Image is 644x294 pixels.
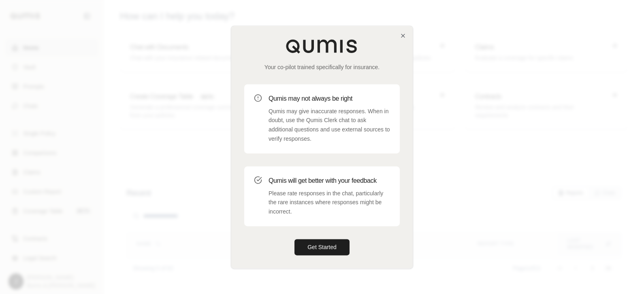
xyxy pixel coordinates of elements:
p: Qumis may give inaccurate responses. When in doubt, use the Qumis Clerk chat to ask additional qu... [269,107,390,144]
button: Get Started [294,239,350,255]
img: Qumis Logo [286,39,358,53]
p: Your co-pilot trained specifically for insurance. [244,63,400,71]
p: Please rate responses in the chat, particularly the rare instances where responses might be incor... [269,189,390,216]
h3: Qumis may not always be right [269,94,390,104]
h3: Qumis will get better with your feedback [269,176,390,186]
